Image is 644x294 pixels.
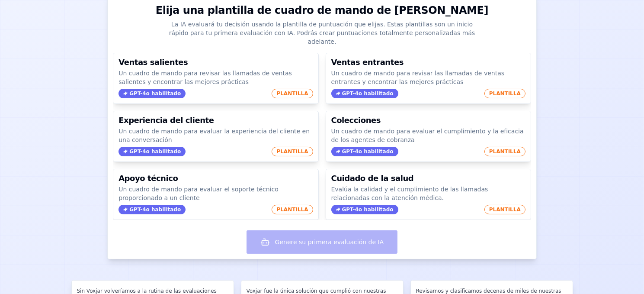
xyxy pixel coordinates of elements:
font: Un cuadro de mando para revisar las llamadas de ventas entrantes y encontrar las mejores prácticas [331,70,505,85]
font: PLANTILLA [276,207,308,213]
font: PLANTILLA [276,90,308,97]
font: Elija una plantilla de cuadro de mando de [PERSON_NAME] [156,4,488,16]
font: La IA evaluará tu decisión usando la plantilla de puntuación que elijas. Estas plantillas son un ... [169,21,475,45]
font: Colecciones [331,116,381,125]
font: Ventas salientes [119,58,188,67]
font: PLANTILLA [489,149,521,155]
font: Ventas entrantes [331,58,404,67]
font: Un cuadro de mando para evaluar la experiencia del cliente en una conversación [119,128,310,143]
font: GPT-4o habilitado [129,149,181,155]
font: Un cuadro de mando para evaluar el cumplimiento y la eficacia de los agentes de cobranza [331,128,524,143]
font: Cuidado de la salud [331,174,414,183]
font: GPT-4o habilitado [342,207,394,213]
font: Experiencia del cliente [119,116,214,125]
font: GPT-4o habilitado [342,149,394,155]
font: GPT-4o habilitado [129,90,181,97]
font: PLANTILLA [276,149,308,155]
font: GPT-4o habilitado [129,207,181,213]
font: Apoyo técnico [119,174,178,183]
font: PLANTILLA [489,90,521,97]
font: Un cuadro de mando para revisar las llamadas de ventas salientes y encontrar las mejores prácticas [119,70,292,85]
font: PLANTILLA [489,207,521,213]
font: Un cuadro de mando para evaluar el soporte técnico proporcionado a un cliente [119,186,279,201]
font: GPT-4o habilitado [342,90,394,97]
font: Evalúa la calidad y el cumplimiento de las llamadas relacionadas con la atención médica. [331,186,488,201]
